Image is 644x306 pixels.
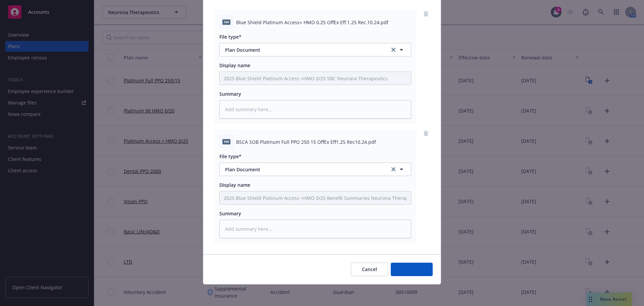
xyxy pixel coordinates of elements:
[236,138,376,145] span: BSCA SOB Platinum Full PPO 250 15 OffEx Eff1.25 Rec10.24.pdf
[225,46,380,53] span: Plan Document
[222,19,230,25] span: pdf
[219,62,250,69] span: Display name
[391,263,433,276] button: Add files
[236,19,388,26] span: Blue Shield Platinum Access+ HMO 0.25 OffEx Eff.1.25 Rec.10.24.pdf
[219,153,241,160] span: File type*
[389,46,397,54] a: clear selection
[219,43,411,56] button: Plan Documentclear selection
[219,91,241,97] span: Summary
[402,266,422,272] span: Add files
[219,210,241,217] span: Summary
[220,72,411,85] input: Add display name here...
[219,182,250,188] span: Display name
[422,129,430,137] a: remove
[222,139,230,144] span: pdf
[422,10,430,18] a: remove
[219,163,411,176] button: Plan Documentclear selection
[362,266,377,272] span: Cancel
[220,191,411,204] input: Add display name here...
[225,166,380,173] span: Plan Document
[351,263,388,276] button: Cancel
[389,165,397,173] a: clear selection
[219,34,241,40] span: File type*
